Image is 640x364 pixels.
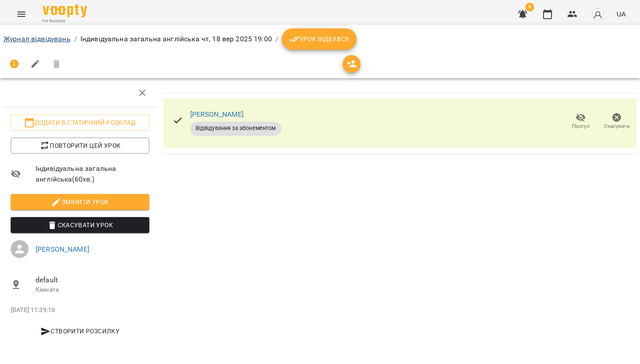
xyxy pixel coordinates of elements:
span: default [36,275,149,285]
a: [PERSON_NAME] [36,245,89,253]
span: Скасувати Урок [18,220,142,230]
p: Індивідуальна загальна англійська чт, 18 вер 2025 19:00 [80,34,272,44]
button: Прогул [563,109,599,134]
li: / [276,34,278,44]
span: 8 [525,3,534,12]
button: UA [613,6,629,22]
nav: breadcrumb [4,28,636,50]
span: Додати в статичний розклад [18,117,142,128]
button: Повторити цей урок [11,138,149,154]
button: Урок відбувся [282,28,356,50]
span: UA [616,9,626,19]
span: Урок відбувся [289,34,349,44]
button: Створити розсилку [11,323,149,339]
span: Створити розсилку [14,326,146,336]
p: Кімната [36,285,149,294]
span: Відвідування за абонементом [190,124,281,132]
span: Скасувати [604,123,630,130]
span: Змінити урок [18,197,142,207]
button: Скасувати [599,109,635,134]
li: / [74,34,77,44]
a: Журнал відвідувань [4,35,71,43]
span: Індивідуальна загальна англійська ( 60 хв. ) [36,163,149,184]
button: Змінити урок [11,194,149,210]
span: Повторити цей урок [18,140,142,151]
img: avatar_s.png [592,8,604,20]
button: Додати в статичний розклад [11,115,149,131]
span: Прогул [572,123,590,130]
span: For Business [43,18,87,24]
button: Menu [11,4,32,25]
img: Voopty Logo [43,4,87,17]
a: [PERSON_NAME] [190,110,244,119]
button: Скасувати Урок [11,217,149,233]
p: [DATE] 11:39:16 [11,306,149,315]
